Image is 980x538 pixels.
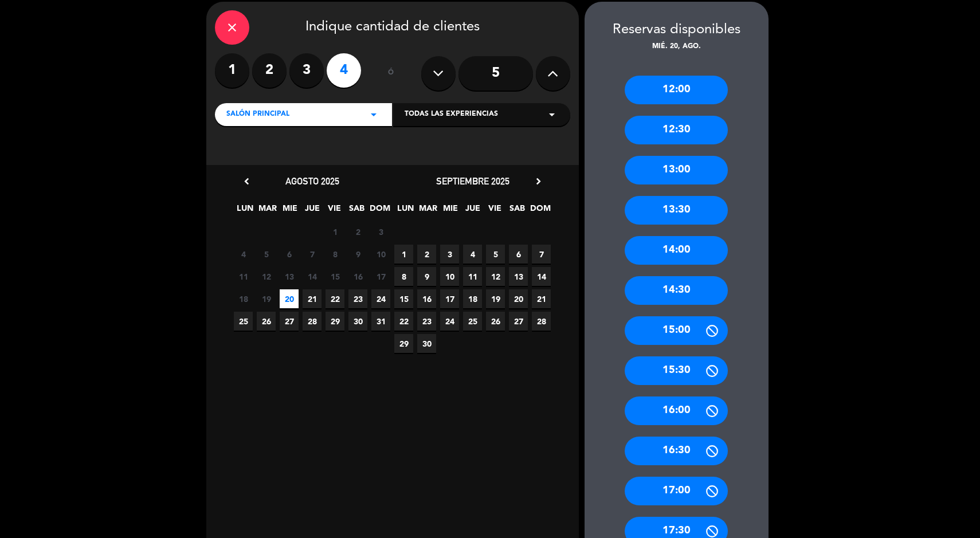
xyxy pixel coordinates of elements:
[347,202,366,221] span: SAB
[625,236,728,265] div: 14:00
[252,53,287,88] label: 2
[441,202,460,221] span: MIE
[463,245,482,264] span: 4
[326,222,344,241] span: 1
[280,245,299,264] span: 6
[417,245,436,264] span: 2
[371,267,390,286] span: 17
[326,289,344,308] span: 22
[367,108,381,121] i: arrow_drop_down
[225,21,239,34] i: close
[625,156,728,184] div: 13:00
[440,289,459,308] span: 17
[226,109,289,120] span: Salón Principal
[215,10,570,45] div: Indique cantidad de clientes
[625,76,728,104] div: 12:00
[440,267,459,286] span: 10
[440,312,459,331] span: 24
[234,245,253,264] span: 4
[371,312,390,331] span: 31
[509,245,528,264] span: 6
[625,316,728,345] div: 15:00
[326,312,344,331] span: 29
[257,245,276,264] span: 5
[394,245,413,264] span: 1
[303,245,322,264] span: 7
[285,175,339,187] span: agosto 2025
[348,289,367,308] span: 23
[417,289,436,308] span: 16
[625,196,728,225] div: 13:30
[348,312,367,331] span: 30
[348,267,367,286] span: 16
[418,202,437,221] span: MAR
[325,202,344,221] span: VIE
[486,267,505,286] span: 12
[463,312,482,331] span: 25
[509,289,528,308] span: 20
[436,175,509,187] span: septiembre 2025
[280,202,299,221] span: MIE
[585,41,769,53] div: mié. 20, ago.
[508,202,527,221] span: SAB
[303,289,322,308] span: 21
[394,289,413,308] span: 15
[509,267,528,286] span: 13
[326,245,344,264] span: 8
[532,312,551,331] span: 28
[405,109,498,120] span: Todas las experiencias
[463,202,482,221] span: JUE
[486,245,505,264] span: 5
[234,289,253,308] span: 18
[373,53,410,93] div: ó
[530,202,549,221] span: DOM
[327,53,361,88] label: 4
[485,202,504,221] span: VIE
[303,202,322,221] span: JUE
[280,289,299,308] span: 20
[289,53,324,88] label: 3
[234,312,253,331] span: 25
[257,267,276,286] span: 12
[303,267,322,286] span: 14
[371,289,390,308] span: 24
[625,477,728,505] div: 17:00
[348,222,367,241] span: 2
[625,396,728,425] div: 16:00
[280,312,299,331] span: 27
[417,334,436,353] span: 30
[396,202,415,221] span: LUN
[463,289,482,308] span: 18
[258,202,277,221] span: MAR
[532,245,551,264] span: 7
[532,175,544,187] i: chevron_right
[585,19,769,41] div: Reservas disponibles
[280,267,299,286] span: 13
[486,312,505,331] span: 26
[394,312,413,331] span: 22
[241,175,253,187] i: chevron_left
[348,245,367,264] span: 9
[257,289,276,308] span: 19
[463,267,482,286] span: 11
[236,202,254,221] span: LUN
[371,222,390,241] span: 3
[326,267,344,286] span: 15
[625,276,728,305] div: 14:30
[371,245,390,264] span: 10
[215,53,249,88] label: 1
[625,437,728,465] div: 16:30
[394,334,413,353] span: 29
[545,108,559,121] i: arrow_drop_down
[509,312,528,331] span: 27
[257,312,276,331] span: 26
[625,116,728,144] div: 12:30
[532,289,551,308] span: 21
[417,267,436,286] span: 9
[440,245,459,264] span: 3
[486,289,505,308] span: 19
[394,267,413,286] span: 8
[303,312,322,331] span: 28
[370,202,389,221] span: DOM
[532,267,551,286] span: 14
